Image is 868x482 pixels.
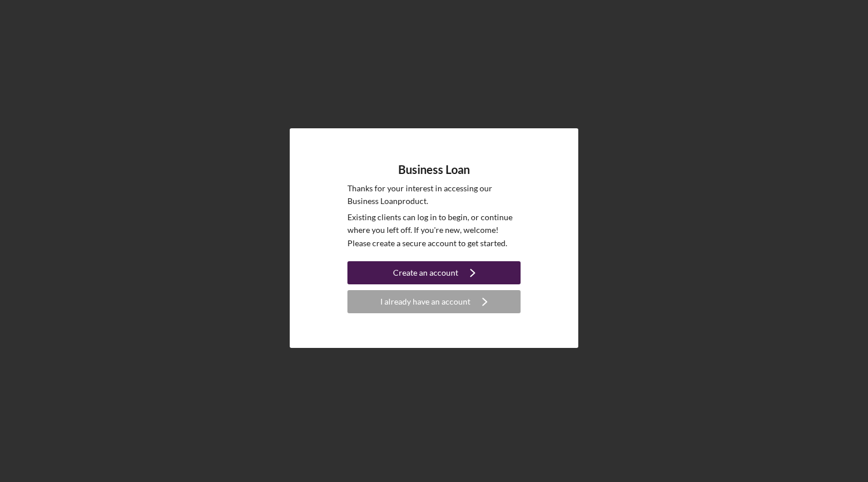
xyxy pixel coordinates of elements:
[347,290,521,313] button: I already have an account
[380,290,470,313] div: I already have an account
[398,163,470,176] h4: Business Loan
[347,211,521,250] p: Existing clients can log in to begin, or continue where you left off. If you're new, welcome! Ple...
[393,261,458,284] div: Create an account
[347,261,521,284] button: Create an account
[347,261,521,287] a: Create an account
[347,182,521,208] p: Thanks for your interest in accessing our Business Loan product.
